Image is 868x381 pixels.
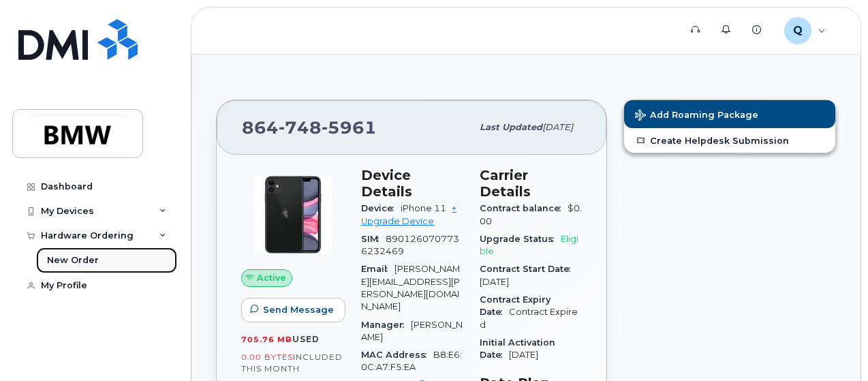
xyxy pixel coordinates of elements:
span: Upgrade Status [480,234,561,244]
span: 8901260707736232469 [361,234,459,256]
span: Initial Activation Date [480,337,555,360]
span: Add Roaming Package [635,110,758,123]
h3: Device Details [361,167,463,200]
span: Contract Expired [480,307,578,329]
span: 705.76 MB [241,335,292,344]
span: Manager [361,320,411,330]
span: 864 [242,117,377,138]
a: + Upgrade Device [361,203,456,226]
button: Add Roaming Package [624,100,835,128]
span: Send Message [263,303,334,316]
span: [PERSON_NAME][EMAIL_ADDRESS][PERSON_NAME][DOMAIN_NAME] [361,264,460,311]
iframe: Messenger Launcher [809,322,858,371]
span: Contract Expiry Date [480,294,551,317]
span: Contract balance [480,203,568,213]
span: [DATE] [509,350,538,360]
span: Active [257,271,286,284]
span: used [292,334,320,344]
span: Last updated [480,122,542,132]
span: 748 [279,117,322,138]
img: iPhone_11.jpg [252,174,334,256]
span: Email [361,264,394,274]
span: [DATE] [542,122,573,132]
span: 0.00 Bytes [241,352,293,362]
span: $0.00 [480,203,582,226]
span: Device [361,203,401,213]
span: iPhone 11 [401,203,446,213]
button: Send Message [241,298,345,322]
h3: Carrier Details [480,167,582,200]
span: 5961 [322,117,377,138]
span: SIM [361,234,386,244]
a: Create Helpdesk Submission [624,128,835,153]
span: Contract Start Date [480,264,577,274]
span: MAC Address [361,350,433,360]
span: [PERSON_NAME] [361,320,463,342]
span: [DATE] [480,277,509,287]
